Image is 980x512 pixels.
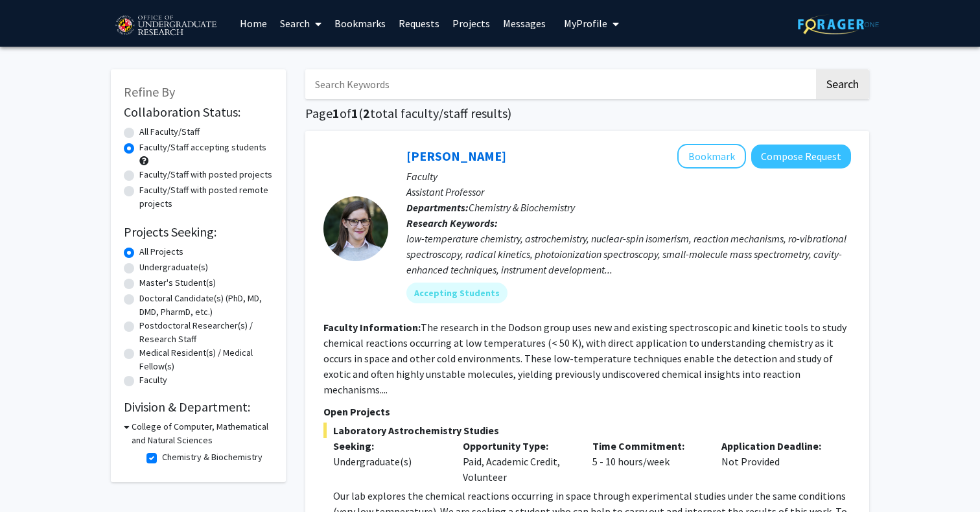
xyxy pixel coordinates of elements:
p: Time Commitment: [592,438,703,454]
a: Search [274,1,328,46]
h2: Projects Seeking: [124,224,273,240]
p: Opportunity Type: [463,438,573,454]
fg-read-more: The research in the Dodson group uses new and existing spectroscopic and kinetic tools to study c... [323,321,846,396]
p: Faculty [406,169,851,184]
img: ForagerOne Logo [798,14,879,34]
button: Compose Request to Leah Dodson [751,145,851,169]
b: Faculty Information: [323,321,421,334]
a: Requests [392,1,446,46]
h1: Page of ( total faculty/staff results) [305,106,869,121]
label: Medical Resident(s) / Medical Fellow(s) [139,346,273,373]
mat-chip: Accepting Students [406,283,507,303]
b: Research Keywords: [406,216,498,229]
div: 5 - 10 hours/week [583,438,712,485]
span: Laboratory Astrochemistry Studies [323,423,851,438]
h2: Division & Department: [124,399,273,415]
p: Seeking: [333,438,443,454]
label: Faculty/Staff with posted projects [139,168,272,181]
div: low-temperature chemistry, astrochemistry, nuclear-spin isomerism, reaction mechanisms, ro-vibrat... [406,231,851,277]
p: Open Projects [323,404,851,419]
span: 1 [332,105,340,121]
span: Refine By [124,84,175,100]
p: Assistant Professor [406,184,851,200]
button: Add Leah Dodson to Bookmarks [677,144,746,169]
p: Application Deadline: [721,438,832,454]
span: Chemistry & Biochemistry [469,201,575,214]
label: Undergraduate(s) [139,261,208,274]
label: All Projects [139,245,183,259]
h2: Collaboration Status: [124,104,273,120]
a: Home [233,1,274,46]
b: Departments: [406,201,469,214]
div: Not Provided [712,438,841,485]
label: All Faculty/Staff [139,125,200,139]
span: 2 [363,105,370,121]
label: Faculty [139,373,167,387]
label: Faculty/Staff accepting students [139,141,266,154]
label: Master's Student(s) [139,276,216,290]
img: University of Maryland Logo [111,10,220,42]
label: Chemistry & Biochemistry [162,450,262,464]
label: Postdoctoral Researcher(s) / Research Staff [139,319,273,346]
div: Undergraduate(s) [333,454,443,469]
div: Paid, Academic Credit, Volunteer [453,438,583,485]
input: Search Keywords [305,69,814,99]
h3: College of Computer, Mathematical and Natural Sciences [132,420,273,447]
a: Bookmarks [328,1,392,46]
span: 1 [351,105,358,121]
a: [PERSON_NAME] [406,148,506,164]
a: Messages [496,1,552,46]
iframe: Chat [10,454,55,502]
button: Search [816,69,869,99]
span: My Profile [564,17,607,30]
label: Faculty/Staff with posted remote projects [139,183,273,211]
label: Doctoral Candidate(s) (PhD, MD, DMD, PharmD, etc.) [139,292,273,319]
a: Projects [446,1,496,46]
